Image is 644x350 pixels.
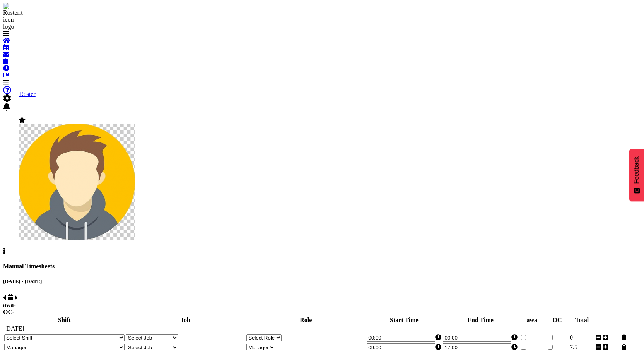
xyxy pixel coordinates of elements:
[4,325,640,333] td: [DATE]
[3,302,14,308] strong: awa
[367,317,441,324] div: Start Time
[570,317,594,324] div: Total
[3,309,641,316] div: -
[246,317,365,324] div: Role
[3,302,641,309] div: -
[633,156,640,184] span: Feedback
[546,317,568,324] div: OC
[629,149,644,201] button: Feedback - Show survey
[3,263,641,270] h4: Manual Timesheets
[126,317,245,324] div: Job
[443,334,511,342] input: Click to select...
[3,309,12,315] strong: OC
[3,3,23,30] img: Rosterit icon logo
[443,317,518,324] div: End Time
[569,333,594,342] td: 0
[519,317,545,324] div: awa
[19,124,135,240] img: admin-rosteritf9cbda91fdf824d97c9d6345b1f660ea.png
[4,317,125,324] div: Shift
[3,278,641,285] h5: [DATE] - [DATE]
[19,91,36,97] a: Roster
[367,334,435,342] input: Click to select...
